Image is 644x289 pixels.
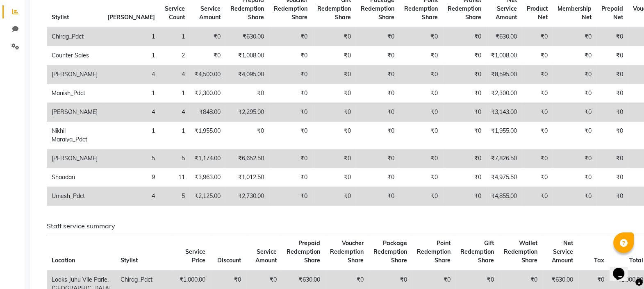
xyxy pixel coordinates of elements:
[356,168,399,187] td: ₹0
[552,239,573,264] span: Net Service Amount
[121,257,138,264] span: Stylist
[102,84,160,103] td: 1
[185,248,205,264] span: Service Price
[610,256,636,281] iframe: chat widget
[47,103,102,122] td: [PERSON_NAME]
[47,65,102,84] td: [PERSON_NAME]
[399,122,443,149] td: ₹0
[47,187,102,206] td: Umesh_Pdct
[312,187,356,206] td: ₹0
[443,65,486,84] td: ₹0
[443,46,486,65] td: ₹0
[553,103,596,122] td: ₹0
[399,65,443,84] td: ₹0
[269,149,312,168] td: ₹0
[269,187,312,206] td: ₹0
[47,27,102,46] td: Chirag_Pdct
[217,257,241,264] span: Discount
[47,84,102,103] td: Manish_Pdct
[225,46,269,65] td: ₹1,008.00
[269,27,312,46] td: ₹0
[199,5,221,21] span: Service Amount
[190,46,225,65] td: ₹0
[486,122,522,149] td: ₹1,955.00
[269,84,312,103] td: ₹0
[596,27,628,46] td: ₹0
[47,222,626,230] h6: Staff service summary
[312,103,356,122] td: ₹0
[522,46,553,65] td: ₹0
[312,65,356,84] td: ₹0
[504,239,537,264] span: Wallet Redemption Share
[102,122,160,149] td: 1
[443,149,486,168] td: ₹0
[486,27,522,46] td: ₹630.00
[486,46,522,65] td: ₹1,008.00
[269,168,312,187] td: ₹0
[102,27,160,46] td: 1
[522,149,553,168] td: ₹0
[102,168,160,187] td: 9
[356,149,399,168] td: ₹0
[52,257,75,264] span: Location
[312,149,356,168] td: ₹0
[443,168,486,187] td: ₹0
[460,239,494,264] span: Gift Redemption Share
[486,149,522,168] td: ₹7,826.50
[287,239,320,264] span: Prepaid Redemption Share
[553,122,596,149] td: ₹0
[522,103,553,122] td: ₹0
[356,103,399,122] td: ₹0
[47,149,102,168] td: [PERSON_NAME]
[522,122,553,149] td: ₹0
[553,46,596,65] td: ₹0
[225,84,269,103] td: ₹0
[553,187,596,206] td: ₹0
[102,46,160,65] td: 1
[596,65,628,84] td: ₹0
[160,187,190,206] td: 5
[443,27,486,46] td: ₹0
[399,46,443,65] td: ₹0
[165,5,185,21] span: Service Count
[52,14,69,21] span: Stylist
[486,103,522,122] td: ₹3,143.00
[269,46,312,65] td: ₹0
[486,84,522,103] td: ₹2,300.00
[522,84,553,103] td: ₹0
[356,84,399,103] td: ₹0
[356,46,399,65] td: ₹0
[443,103,486,122] td: ₹0
[102,187,160,206] td: 4
[596,103,628,122] td: ₹0
[596,122,628,149] td: ₹0
[399,149,443,168] td: ₹0
[47,46,102,65] td: Counter Sales
[522,27,553,46] td: ₹0
[225,168,269,187] td: ₹1,012.50
[269,65,312,84] td: ₹0
[190,27,225,46] td: ₹0
[356,27,399,46] td: ₹0
[522,65,553,84] td: ₹0
[522,187,553,206] td: ₹0
[417,239,451,264] span: Point Redemption Share
[312,27,356,46] td: ₹0
[225,187,269,206] td: ₹2,730.00
[312,122,356,149] td: ₹0
[356,122,399,149] td: ₹0
[594,257,604,264] span: Tax
[399,103,443,122] td: ₹0
[399,168,443,187] td: ₹0
[102,65,160,84] td: 4
[47,168,102,187] td: Shaadan
[522,168,553,187] td: ₹0
[160,84,190,103] td: 1
[486,187,522,206] td: ₹4,855.00
[225,103,269,122] td: ₹2,295.00
[596,84,628,103] td: ₹0
[399,187,443,206] td: ₹0
[160,103,190,122] td: 4
[312,84,356,103] td: ₹0
[527,5,548,21] span: Product Net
